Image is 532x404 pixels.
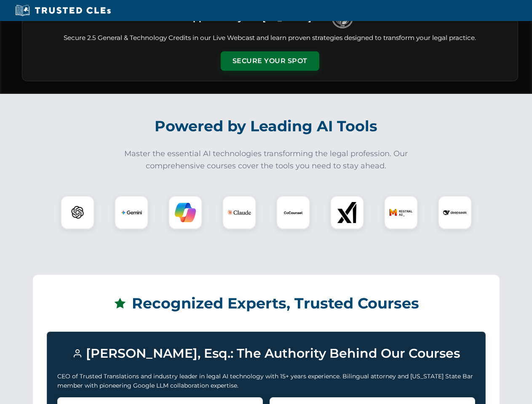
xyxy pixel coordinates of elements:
[389,201,413,224] img: Mistral AI Logo
[13,4,113,17] img: Trusted CLEs
[33,112,500,141] h2: Powered by Leading AI Tools
[61,196,94,229] div: ChatGPT
[438,196,472,229] div: DeepSeek
[119,148,414,172] p: Master the essential AI technologies transforming the legal profession. Our comprehensive courses...
[57,372,475,391] p: CEO of Trusted Translations and industry leader in legal AI technology with 15+ years experience....
[115,196,148,229] div: Gemini
[32,33,508,43] p: Secure 2.5 General & Technology Credits in our Live Webcast and learn proven strategies designed ...
[175,202,196,223] img: Copilot Logo
[57,342,475,365] h3: [PERSON_NAME], Esq.: The Authority Behind Our Courses
[121,202,142,223] img: Gemini Logo
[168,196,202,229] div: Copilot
[283,202,304,223] img: CoCounsel Logo
[337,202,358,223] img: xAI Logo
[227,201,251,224] img: Claude Logo
[276,196,310,229] div: CoCounsel
[47,289,486,318] h2: Recognized Experts, Trusted Courses
[222,196,256,229] div: Claude
[65,200,90,225] img: ChatGPT Logo
[330,196,364,229] div: xAI
[443,201,467,224] img: DeepSeek Logo
[384,196,418,229] div: Mistral AI
[221,51,319,71] button: Secure Your Spot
